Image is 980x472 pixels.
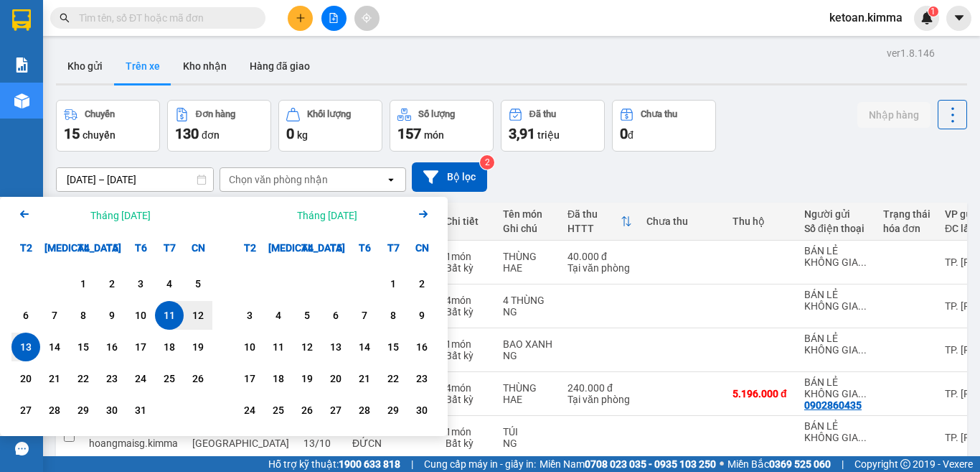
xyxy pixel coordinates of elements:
div: Choose Thứ Ba, tháng 10 21 2025. It's available. [40,364,69,393]
div: Choose Thứ Ba, tháng 11 25 2025. It's available. [264,396,293,425]
div: 28 [354,402,374,419]
span: TP.HCM - [GEOGRAPHIC_DATA] [192,426,289,449]
div: 20 [326,370,346,387]
div: 10 [131,307,151,324]
div: 19 [297,370,317,387]
div: Choose Thứ Năm, tháng 11 27 2025. It's available. [321,396,350,425]
div: 29 [73,402,93,419]
img: icon-new-feature [920,11,933,24]
span: | [842,456,844,472]
span: đơn [202,129,220,141]
div: 16 [412,338,432,356]
span: ... [858,344,867,356]
span: Hỗ trợ kỹ thuật: [268,456,400,472]
span: aim [362,13,372,23]
div: Choose Thứ Năm, tháng 10 16 2025. It's available. [98,333,126,361]
div: BÁN LẺ KHÔNG GIAO HOÁ ĐƠN [804,333,869,356]
div: 2 [412,275,432,292]
div: 14 [44,338,65,356]
img: solution-icon [14,57,29,73]
div: Ghi chú [503,223,553,234]
span: file-add [329,13,339,23]
button: Kho nhận [171,49,238,83]
div: 7 [44,307,65,324]
div: T6 [350,233,379,262]
div: Choose Thứ Năm, tháng 10 30 2025. It's available. [98,396,126,425]
div: Choose Chủ Nhật, tháng 10 26 2025. It's available. [184,364,212,393]
div: Selected start date. Thứ Bảy, tháng 10 11 2025. It's available. [155,301,184,330]
th: Toggle SortBy [560,203,639,241]
span: 130 [175,125,199,142]
div: Choose Thứ Tư, tháng 10 8 2025. It's available. [69,301,98,330]
div: 15 [73,338,93,356]
div: Selected end date. Thứ Hai, tháng 10 13 2025. It's available. [11,333,40,361]
div: Choose Thứ Hai, tháng 11 17 2025. It's available. [235,364,264,393]
div: 13 [326,338,346,356]
div: Tháng [DATE] [90,208,151,223]
div: Chuyến [85,109,115,119]
span: 0 [620,125,628,142]
div: 4 THÙNG [503,295,553,306]
div: 9 [412,307,432,324]
span: ketoan.kimma [818,9,914,27]
div: 0902860435 [804,399,862,411]
span: ⚪️ [720,461,724,467]
div: Chi tiết [446,216,489,227]
div: THÙNG [503,251,553,262]
div: Choose Thứ Sáu, tháng 10 31 2025. It's available. [126,396,155,425]
div: Choose Chủ Nhật, tháng 11 2 2025. It's available. [407,269,436,298]
span: kg [297,129,308,141]
div: 17 [240,370,260,387]
div: Choose Chủ Nhật, tháng 11 23 2025. It's available. [407,364,436,393]
div: Choose Thứ Ba, tháng 11 4 2025. It's available. [264,301,293,330]
div: Người gửi [804,208,869,220]
div: T7 [155,233,184,262]
div: Tại văn phòng [567,394,632,405]
div: Choose Thứ Bảy, tháng 11 15 2025. It's available. [379,333,407,361]
span: món [424,129,444,141]
div: Chưa thu [646,216,718,227]
button: Khối lượng0kg [278,100,382,152]
div: T7 [379,233,407,262]
button: aim [354,6,380,31]
div: [MEDICAL_DATA] [264,233,293,262]
div: Choose Thứ Sáu, tháng 11 14 2025. It's available. [350,333,379,361]
div: hóa đơn [883,223,930,234]
div: Choose Thứ Năm, tháng 10 2 2025. It's available. [98,269,126,298]
div: 26 [297,402,317,419]
button: Kho gửi [56,49,114,83]
div: Choose Thứ Tư, tháng 10 1 2025. It's available. [69,269,98,298]
div: Choose Thứ Năm, tháng 11 13 2025. It's available. [321,333,350,361]
span: copyright [900,459,910,469]
div: Choose Thứ Bảy, tháng 11 22 2025. It's available. [379,364,407,393]
div: 17 [131,338,151,356]
div: Choose Chủ Nhật, tháng 10 19 2025. It's available. [184,333,212,361]
div: T2 [11,233,40,262]
div: Choose Thứ Hai, tháng 10 6 2025. It's available. [11,301,40,330]
div: CN [184,233,212,262]
div: HAE [503,394,553,405]
div: 18 [159,338,179,356]
div: T6 [126,233,155,262]
div: Choose Thứ Sáu, tháng 11 21 2025. It's available. [350,364,379,393]
span: triệu [537,129,560,141]
div: T2 [235,233,264,262]
div: 4 món [446,382,489,394]
div: Choose Chủ Nhật, tháng 10 5 2025. It's available. [184,269,212,298]
div: CN [407,233,436,262]
div: 2 [102,275,122,292]
div: 3 [240,307,260,324]
div: Chọn văn phòng nhận [229,172,328,187]
button: plus [288,6,313,31]
div: Trạng thái [883,208,930,220]
div: TÚI [503,426,553,438]
img: logo-vxr [12,9,31,31]
div: 11 [268,338,288,356]
div: 27 [16,402,36,419]
div: Choose Thứ Bảy, tháng 11 29 2025. It's available. [379,396,407,425]
div: 4 món [446,295,489,306]
div: THÙNG [503,382,553,394]
div: Choose Chủ Nhật, tháng 11 9 2025. It's available. [407,301,436,330]
div: Bất kỳ [446,394,489,405]
div: Choose Thứ Tư, tháng 10 22 2025. It's available. [69,364,98,393]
